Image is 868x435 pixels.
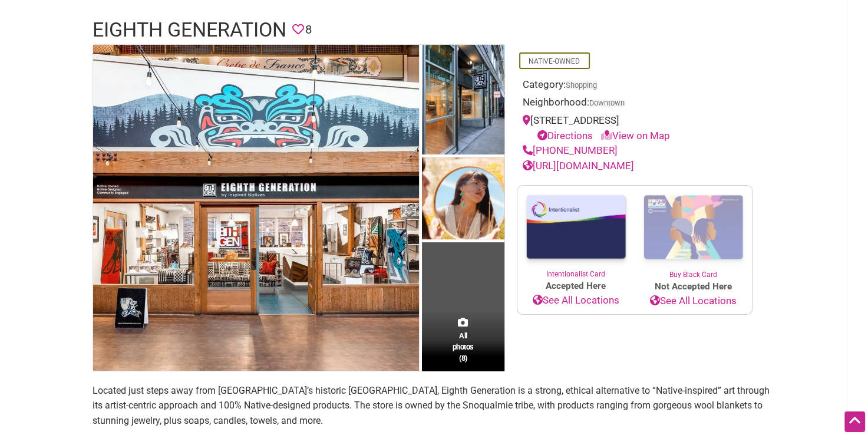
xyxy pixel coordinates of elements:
[453,330,474,364] span: All photos (8)
[635,280,752,294] span: Not Accepted Here
[305,21,312,39] span: 8
[422,45,504,157] img: photo of Eighth Generation storefront in downtown Seattle
[523,113,747,143] div: [STREET_ADDRESS]
[517,279,635,293] span: Accepted Here
[635,186,752,280] a: Buy Black Card
[529,57,580,65] a: Native-Owned
[93,383,776,429] p: Located just steps away from [GEOGRAPHIC_DATA]’s historic [GEOGRAPHIC_DATA], Eighth Generation is...
[517,186,635,269] img: Intentionalist Card
[635,186,752,269] img: Buy Black Card
[523,77,747,95] div: Category:
[523,144,618,156] a: [PHONE_NUMBER]
[537,130,593,141] a: Directions
[635,294,752,309] a: See All Locations
[93,16,286,44] h1: Eighth Generation
[844,411,865,432] div: Scroll Back to Top
[523,160,634,172] a: [URL][DOMAIN_NAME]
[523,95,747,113] div: Neighborhood:
[601,130,670,141] a: View on Map
[589,100,625,107] span: Downtown
[566,81,597,90] a: Shopping
[517,186,635,279] a: Intentionalist Card
[517,293,635,308] a: See All Locations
